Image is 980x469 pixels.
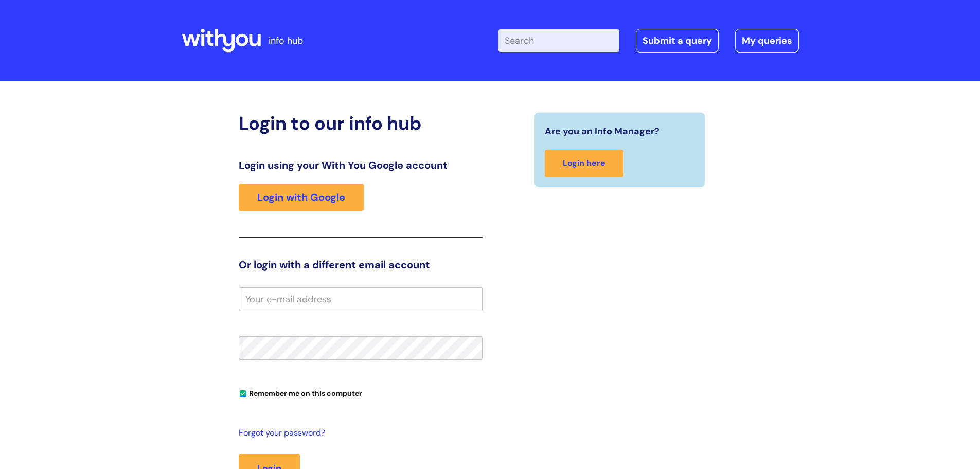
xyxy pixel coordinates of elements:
h2: Login to our info hub [239,112,483,134]
p: info hub [269,32,303,49]
h3: Login using your With You Google account [239,159,483,171]
input: Remember me on this computer [240,391,246,397]
label: Remember me on this computer [239,387,362,398]
a: Submit a query [636,29,719,53]
span: Are you an Info Manager? [545,123,660,140]
div: You can uncheck this option if you're logging in from a shared device [239,385,483,401]
input: Search [498,29,619,52]
a: My queries [735,29,799,53]
a: Forgot your password? [239,426,477,441]
a: Login here [545,150,623,177]
h3: Or login with a different email account [239,258,483,271]
input: Your e-mail address [239,287,483,311]
a: Login with Google [239,184,364,211]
